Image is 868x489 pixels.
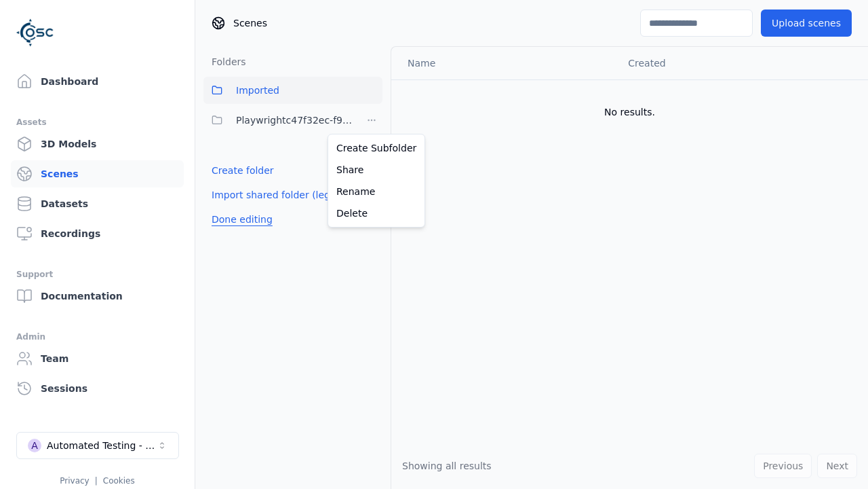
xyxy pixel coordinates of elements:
[331,202,422,224] a: Delete
[331,159,422,181] a: Share
[331,137,422,159] a: Create Subfolder
[331,181,422,202] a: Rename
